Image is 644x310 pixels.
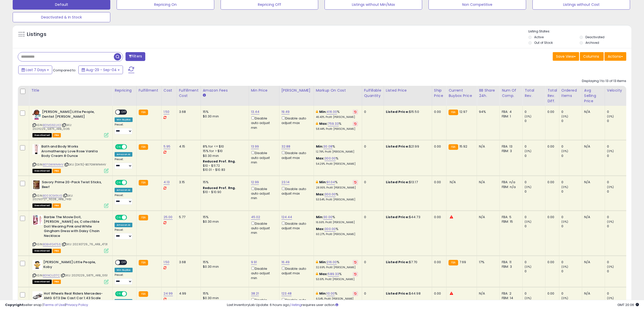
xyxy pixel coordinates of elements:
[316,115,358,119] p: 46.43% Profit [PERSON_NAME]
[479,110,496,114] div: 94%
[479,260,496,264] div: 17%
[364,110,380,114] div: 0
[126,180,134,185] span: OFF
[316,215,358,224] div: %
[43,302,65,307] a: Terms of Use
[327,260,337,265] a: 216.00
[115,228,133,240] div: Preset:
[62,242,108,246] span: | SKU: 20230729_76_ARB_4731
[164,180,170,185] a: 4.13
[32,110,109,137] div: ASIN:
[61,273,108,277] span: | SKU: 20211229_58711_ARB_1351
[534,40,553,45] label: Out of Stock
[607,114,614,118] small: (0%)
[525,110,545,114] div: 0
[561,269,582,274] div: 0
[525,154,545,158] div: 0
[319,109,327,114] b: Min:
[43,260,105,271] b: [PERSON_NAME] Little People, Koby
[561,260,582,264] div: 0
[561,215,582,219] div: 0
[251,291,259,296] a: 38.21
[364,215,380,219] div: 0
[126,52,145,61] button: Filters
[316,227,358,236] div: %
[281,88,312,93] div: [PERSON_NAME]
[561,224,582,229] div: 0
[203,93,206,98] small: Amazon Fees.
[179,215,197,219] div: 5.77
[32,169,52,173] span: All listings that are unavailable for purchase on Amazon for any reason other than out-of-stock
[479,180,496,184] div: N/A
[547,215,555,219] div: 0.00
[290,302,301,307] a: 1 listing
[32,260,109,283] div: ASIN:
[547,88,557,104] div: Total Rev. Diff.
[251,180,259,185] a: 12.99
[32,144,109,172] div: ASIN:
[525,220,532,224] small: (0%)
[583,54,599,59] span: Columns
[203,168,245,172] div: $10.01 - $10.83
[434,110,442,114] div: 0.00
[164,215,173,220] a: 25.00
[281,266,310,276] div: Disable auto adjust max
[31,88,110,93] div: Title
[316,192,325,197] b: Max:
[386,110,428,114] div: $15.50
[584,144,601,149] div: N/A
[52,169,61,173] span: FBA
[281,291,292,296] a: 123.48
[502,219,518,224] div: FBM: 15
[525,119,545,123] div: 0
[316,110,358,119] div: %
[32,291,43,301] img: 411Rbc1gVXL._SL40_.jpg
[316,221,358,224] p: 16.66% Profit [PERSON_NAME]
[27,31,46,38] h5: Listings
[525,144,545,149] div: 0
[120,110,128,114] span: OFF
[561,149,568,153] small: (0%)
[251,186,275,201] div: Disable auto adjust min
[179,180,197,184] div: 3.15
[584,110,601,114] div: N/A
[502,260,518,264] div: FBA: 11
[164,260,170,265] a: 1.50
[316,144,324,149] b: Min:
[179,260,197,264] div: 3.68
[607,265,614,269] small: (0%)
[251,260,257,265] a: 9.91
[316,162,358,166] p: 54.29% Profit [PERSON_NAME]
[115,188,132,192] div: Amazon AI
[32,180,109,207] div: ASIN:
[459,260,466,264] span: 7.69
[525,88,543,98] div: Total Rev.
[115,268,133,272] div: Win BuyBox
[561,144,582,149] div: 0
[316,186,358,190] p: 28.95% Profit [PERSON_NAME]
[43,242,61,246] a: B0BHFG4756
[316,272,358,281] div: %
[251,115,275,130] div: Disable auto adjust min
[139,144,148,150] small: FBA
[449,110,458,115] small: FBA
[561,185,568,189] small: (0%)
[386,215,428,219] div: $44.73
[386,180,428,184] div: $13.17
[179,88,199,98] div: Fulfillment Cost
[450,180,456,184] span: N/A
[316,121,358,131] div: %
[316,127,358,131] p: 58.44% Profit [PERSON_NAME]
[32,110,41,120] img: 51bCkJ5yyfL._SL40_.jpg
[52,133,61,137] span: FBA
[32,249,52,253] span: All listings that are unavailable for purchase on Amazon for any reason other than out-of-stock
[281,150,310,160] div: Disable auto adjust max
[607,189,628,194] div: 0
[42,180,103,191] b: Savory Prime 20-Pack Twist Sticks, Beef
[179,291,197,296] div: 4.99
[316,260,358,269] div: %
[281,260,290,265] a: 16.49
[584,180,601,184] div: N/A
[316,156,358,166] div: %
[607,215,628,219] div: 0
